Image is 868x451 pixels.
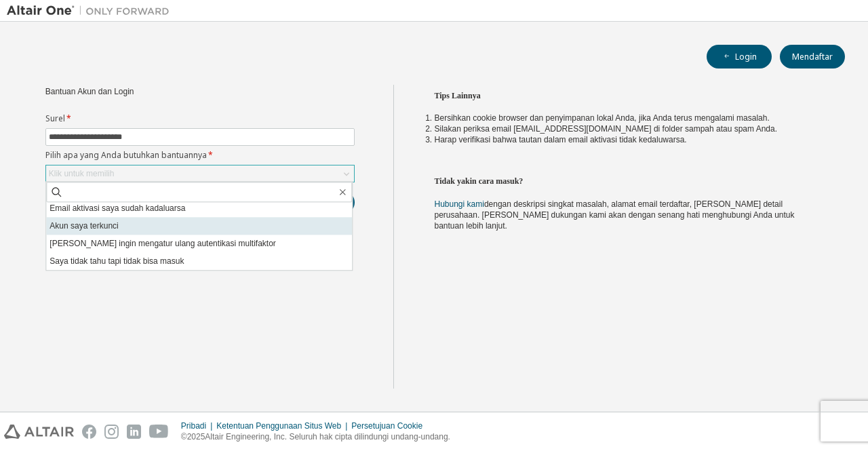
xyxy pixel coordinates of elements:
[780,45,845,68] button: Mendaftar
[7,4,176,18] img: Altair Satu
[435,91,481,100] font: Tips Lainnya
[127,425,141,439] img: linkedin.svg
[435,199,795,231] font: dengan deskripsi singkat masalah, alamat email terdaftar, [PERSON_NAME] detail perusahaan. [PERSO...
[435,113,770,123] font: Bersihkan cookie browser dan penyimpanan lokal Anda, jika Anda terus mengalami masalah.
[49,169,115,178] font: Klik untuk memilih
[735,51,757,62] font: Login
[216,421,341,431] font: Ketentuan Penggunaan Situs Web
[45,113,65,124] font: Surel
[187,432,205,442] font: 2025
[205,432,450,442] font: Altair Engineering, Inc. Seluruh hak cipta dilindungi undang-undang.
[435,176,524,186] font: Tidak yakin cara masuk?
[181,421,206,431] font: Pribadi
[707,45,772,68] button: Login
[46,165,354,182] div: Klik untuk memilih
[45,87,134,96] font: Bantuan Akun dan Login
[104,425,119,439] img: instagram.svg
[50,203,185,213] font: Email aktivasi saya sudah kadaluarsa
[351,421,422,431] font: Persetujuan Cookie
[435,135,687,144] font: Harap verifikasi bahwa tautan dalam email aktivasi tidak kedaluwarsa.
[4,425,74,439] img: altair_logo.svg
[181,432,187,442] font: ©
[45,149,207,161] font: Pilih apa yang Anda butuhkan bantuannya
[149,425,169,439] img: youtube.svg
[792,51,833,62] font: Mendaftar
[435,199,484,209] a: Hubungi kami
[435,124,778,134] font: Silakan periksa email [EMAIL_ADDRESS][DOMAIN_NAME] di folder sampah atau spam Anda.
[82,425,96,439] img: facebook.svg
